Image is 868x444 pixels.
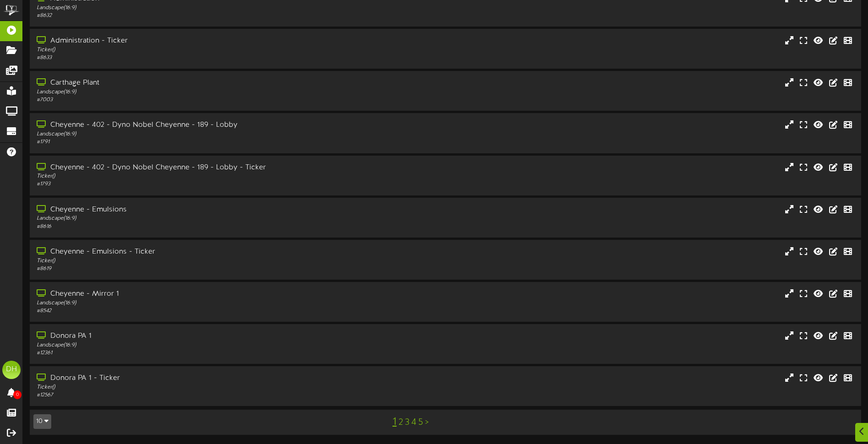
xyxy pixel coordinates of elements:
[411,417,416,428] a: 4
[399,417,403,428] a: 2
[37,205,369,215] div: Cheyenne - Emulsions
[37,54,369,62] div: # 8633
[37,299,369,307] div: Landscape ( 16:9 )
[37,138,369,146] div: # 1791
[37,223,369,231] div: # 8616
[37,289,369,299] div: Cheyenne - Mirror 1
[37,88,369,96] div: Landscape ( 16:9 )
[37,173,369,180] div: Ticker ( )
[37,215,369,222] div: Landscape ( 16:9 )
[33,414,51,429] button: 10
[2,361,21,379] div: DH
[37,341,369,349] div: Landscape ( 16:9 )
[37,130,369,138] div: Landscape ( 16:9 )
[37,257,369,265] div: Ticker ( )
[37,78,369,88] div: Carthage Plant
[37,247,369,257] div: Cheyenne - Emulsions - Ticker
[37,391,369,399] div: # 12567
[37,4,369,12] div: Landscape ( 16:9 )
[393,416,397,428] a: 1
[37,12,369,20] div: # 8632
[37,120,369,130] div: Cheyenne - 402 - Dyno Nobel Cheyenne - 189 - Lobby
[37,384,369,391] div: Ticker ( )
[37,36,369,46] div: Administration - Ticker
[405,417,410,428] a: 3
[37,349,369,357] div: # 12361
[13,390,22,399] span: 0
[37,180,369,188] div: # 1793
[425,417,429,428] a: >
[418,417,423,428] a: 5
[37,96,369,104] div: # 7003
[37,373,369,384] div: Donora PA 1 - Ticker
[37,162,369,173] div: Cheyenne - 402 - Dyno Nobel Cheyenne - 189 - Lobby - Ticker
[37,331,369,341] div: Donora PA 1
[37,46,369,54] div: Ticker ( )
[37,307,369,315] div: # 8542
[37,265,369,273] div: # 8619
